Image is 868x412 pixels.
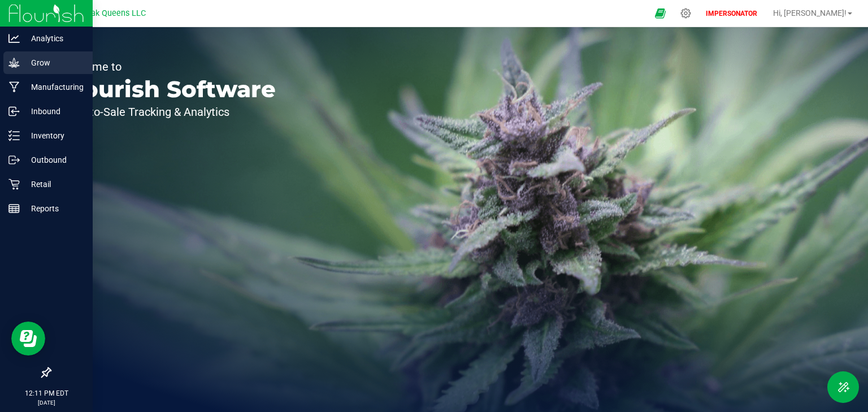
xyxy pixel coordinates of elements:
[11,322,45,355] iframe: Resource center
[8,154,20,166] inline-svg: Outbound
[701,8,762,19] p: IMPERSONATOR
[679,8,693,19] div: Manage settings
[20,80,88,94] p: Manufacturing
[8,130,20,141] inline-svg: Inventory
[20,129,88,142] p: Inventory
[20,32,88,45] p: Analytics
[61,61,276,72] p: Welcome to
[8,179,20,190] inline-svg: Retail
[20,202,88,215] p: Reports
[85,8,146,18] span: Oak Queens LLC
[20,105,88,118] p: Inbound
[8,33,20,44] inline-svg: Analytics
[8,57,20,68] inline-svg: Grow
[8,106,20,117] inline-svg: Inbound
[5,398,88,407] p: [DATE]
[61,106,276,118] p: Seed-to-Sale Tracking & Analytics
[20,153,88,167] p: Outbound
[8,203,20,214] inline-svg: Reports
[773,8,847,18] span: Hi, [PERSON_NAME]!
[20,177,88,191] p: Retail
[8,81,20,93] inline-svg: Manufacturing
[61,78,276,101] p: Flourish Software
[827,371,859,403] button: Toggle Menu
[648,2,673,24] span: Open Ecommerce Menu
[20,56,88,70] p: Grow
[5,388,88,398] p: 12:11 PM EDT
